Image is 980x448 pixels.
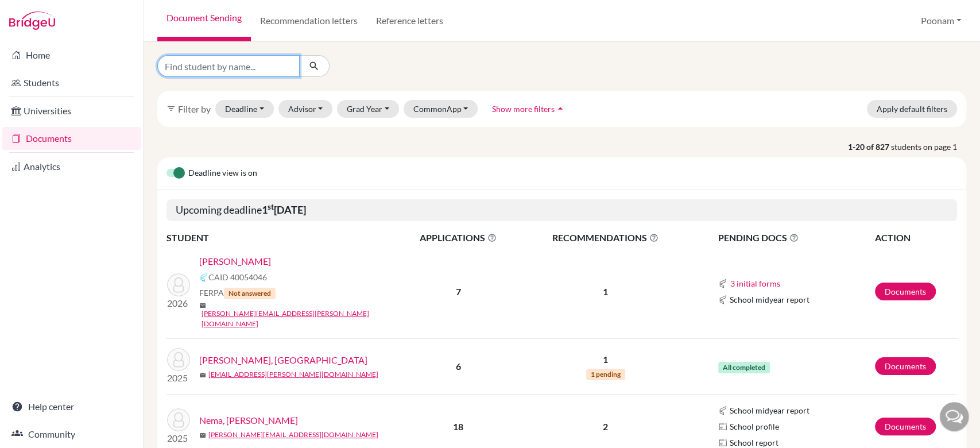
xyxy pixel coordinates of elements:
[166,199,957,221] h5: Upcoming deadline
[718,295,727,304] img: Common App logo
[167,371,190,385] p: 2025
[199,273,208,282] img: Common App logo
[199,254,271,268] a: [PERSON_NAME]
[482,100,576,118] button: Show more filtersarrow_drop_up
[397,231,520,245] span: APPLICATIONS
[167,431,190,445] p: 2025
[215,100,274,118] button: Deadline
[867,100,957,118] button: Apply default filters
[521,285,690,299] p: 1
[199,302,206,309] span: mail
[875,357,936,375] a: Documents
[167,296,190,310] p: 2026
[167,273,190,296] img: Karn, Kushagr
[586,369,625,380] span: 1 pending
[199,432,206,439] span: mail
[166,104,176,113] i: filter_list
[875,418,936,435] a: Documents
[456,361,461,372] b: 6
[199,287,276,299] span: FERPA
[2,44,141,67] a: Home
[268,202,274,211] sup: st
[199,353,367,367] a: [PERSON_NAME], [GEOGRAPHIC_DATA]
[208,369,378,380] a: [EMAIL_ADDRESS][PERSON_NAME][DOMAIN_NAME]
[2,423,141,446] a: Community
[167,408,190,431] img: Nema, Kavya
[555,103,566,114] i: arrow_drop_up
[521,420,690,434] p: 2
[9,11,55,30] img: Bridge-U
[730,404,809,416] span: School midyear report
[453,421,463,432] b: 18
[891,141,966,153] span: students on page 1
[166,230,396,245] th: STUDENT
[278,100,333,118] button: Advisor
[2,155,141,178] a: Analytics
[202,308,404,329] a: [PERSON_NAME][EMAIL_ADDRESS][PERSON_NAME][DOMAIN_NAME]
[262,203,306,216] b: 1 [DATE]
[492,104,555,114] span: Show more filters
[2,99,141,122] a: Universities
[718,438,727,447] img: Parchments logo
[718,422,727,431] img: Parchments logo
[2,71,141,94] a: Students
[730,293,809,306] span: School midyear report
[874,230,957,245] th: ACTION
[199,372,206,379] span: mail
[718,362,770,373] span: All completed
[167,348,190,371] img: Kaveriamma Kallangada, Stuthii
[2,395,141,418] a: Help center
[178,103,211,114] span: Filter by
[404,100,478,118] button: CommonApp
[718,231,874,245] span: PENDING DOCS
[208,271,267,283] span: CAID 40054046
[718,406,727,415] img: Common App logo
[521,353,690,366] p: 1
[224,288,276,299] span: Not answered
[208,430,378,440] a: [PERSON_NAME][EMAIL_ADDRESS][DOMAIN_NAME]
[730,420,779,432] span: School profile
[188,167,257,180] span: Deadline view is on
[199,414,298,427] a: Nema, [PERSON_NAME]
[157,55,300,77] input: Find student by name...
[26,8,49,18] span: Help
[337,100,399,118] button: Grad Year
[730,277,781,290] button: 3 initial forms
[718,279,727,288] img: Common App logo
[2,127,141,150] a: Documents
[456,286,461,297] b: 7
[916,10,966,32] button: Poonam
[521,231,690,245] span: RECOMMENDATIONS
[848,141,891,153] strong: 1-20 of 827
[875,283,936,300] a: Documents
